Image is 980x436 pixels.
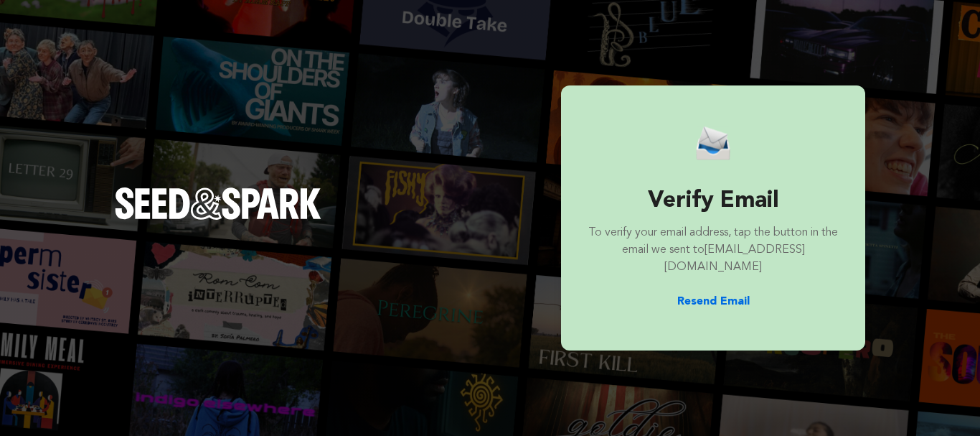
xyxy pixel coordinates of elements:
[115,187,321,219] img: Seed&Spark Logo
[587,184,839,218] h3: Verify Email
[664,244,805,273] span: [EMAIL_ADDRESS][DOMAIN_NAME]
[696,126,730,161] img: Seed&Spark Email Icon
[587,224,839,276] p: To verify your email address, tap the button in the email we sent to
[115,187,321,248] a: Seed&Spark Homepage
[677,293,750,310] button: Resend Email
